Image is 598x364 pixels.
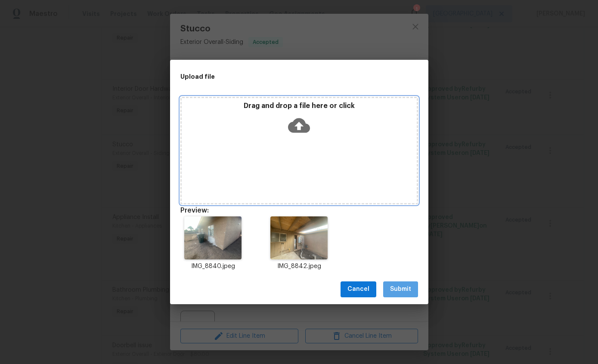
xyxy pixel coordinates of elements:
button: Submit [383,281,418,297]
span: Submit [390,284,411,295]
p: Drag and drop a file here or click [182,102,417,111]
p: IMG_8840.jpeg [180,262,246,271]
img: 9k= [270,216,328,259]
p: IMG_8842.jpeg [266,262,332,271]
span: Cancel [347,284,369,295]
img: Z [184,216,242,259]
h2: Upload file [180,72,379,81]
button: Cancel [341,281,376,297]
